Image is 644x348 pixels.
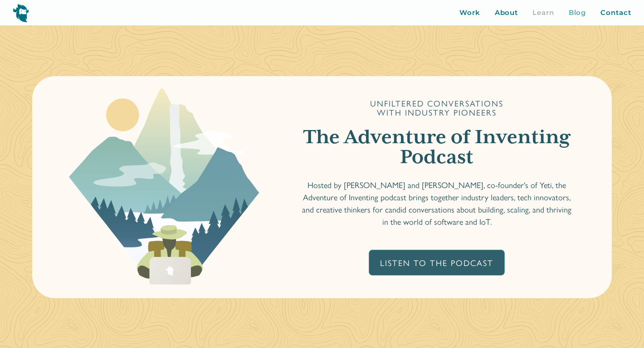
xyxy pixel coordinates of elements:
img: yeti logo icon [13,4,29,22]
a: Contact [600,8,631,18]
a: Work [459,8,480,18]
div: Listen To The Podcast [380,257,493,268]
a: About [495,8,518,18]
p: Hosted by [PERSON_NAME] and [PERSON_NAME], co-founder's of Yeti, the Adventure of Inventing podca... [298,179,575,228]
h1: The Adventure of Inventing Podcast [298,128,575,168]
a: Blog [569,8,586,18]
a: Listen To The Podcast [369,250,505,275]
a: Learn [532,8,554,18]
div: Unfiltered Conversations with Industry Pioneers [370,99,503,117]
